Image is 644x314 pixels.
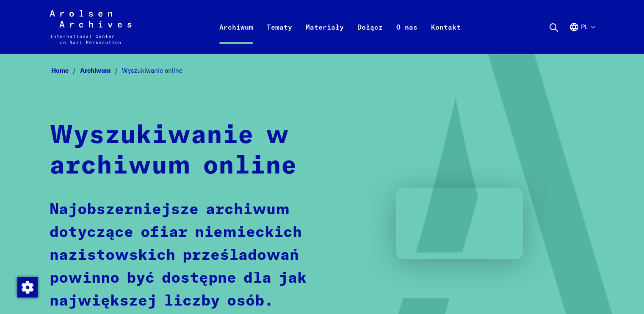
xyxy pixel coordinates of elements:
[390,20,424,54] a: O nas
[80,66,122,74] a: Archiwum
[50,198,307,313] p: Najobszerniejsze archiwum dotyczące ofiar niemieckich nazistowskich prześladowań powinno być dost...
[569,22,594,52] button: Polski, wybór języka
[17,277,37,297] div: Zmienić zgodę
[260,20,299,54] a: Tematy
[213,10,467,44] nav: Podstawowy
[50,123,297,179] strong: Wyszukiwanie w archiwum online
[17,277,38,297] img: Zmienić zgodę
[351,20,390,54] a: Dołącz
[424,20,467,54] a: Kontakt
[51,66,80,74] a: Home
[50,64,595,77] nav: Breadcrumb
[299,20,351,54] a: Materiały
[122,66,182,74] span: Wyszukiwanie online
[213,20,260,54] a: Archiwum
